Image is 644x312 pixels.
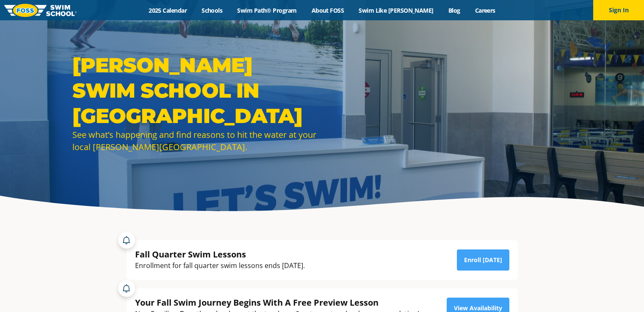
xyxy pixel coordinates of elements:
a: Blog [441,6,467,14]
a: Swim Path® Program [230,6,304,14]
a: Careers [467,6,503,14]
a: Schools [194,6,230,14]
a: Enroll [DATE] [457,249,509,271]
a: About FOSS [304,6,351,14]
h1: [PERSON_NAME] Swim School in [GEOGRAPHIC_DATA] [72,52,318,129]
div: Enrollment for fall quarter swim lessons ends [DATE]. [135,260,305,271]
div: See what’s happening and find reasons to hit the water at your local [PERSON_NAME][GEOGRAPHIC_DATA]. [72,129,318,153]
div: Your Fall Swim Journey Begins With A Free Preview Lesson [135,297,419,308]
img: FOSS Swim School Logo [4,4,77,17]
a: 2025 Calendar [141,6,194,14]
div: Fall Quarter Swim Lessons [135,249,305,260]
a: Swim Like [PERSON_NAME] [351,6,441,14]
